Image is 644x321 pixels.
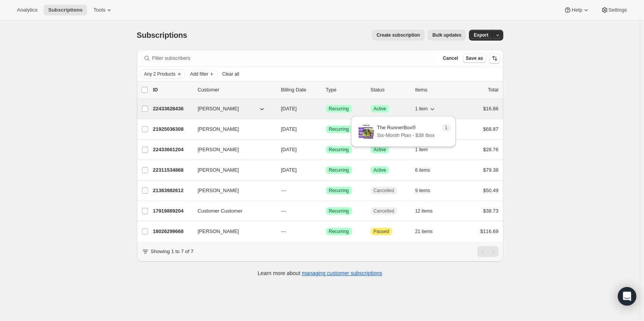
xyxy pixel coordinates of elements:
[371,86,409,94] p: Status
[198,207,243,215] span: Customer Customer
[463,54,486,63] button: Save as
[153,226,499,237] div: 18026299668[PERSON_NAME]---SuccessRecurringAttentionPaused21 items$116.69
[572,7,582,13] span: Help
[374,167,386,173] span: Active
[153,185,499,196] div: 21363982612[PERSON_NAME]---SuccessRecurringCancelled9 items$50.49
[153,146,192,154] p: 22433661204
[376,32,420,38] span: Create subscription
[153,187,192,194] p: 21363982612
[326,86,364,94] div: Type
[483,106,499,112] span: $16.86
[281,126,297,132] span: [DATE]
[488,86,498,94] p: Total
[445,125,448,131] span: 1
[359,124,374,139] img: variant image
[415,206,441,216] button: 12 items
[415,208,433,214] span: 12 items
[93,7,105,13] span: Tools
[372,30,425,41] button: Create subscription
[329,147,349,153] span: Recurring
[329,126,349,132] span: Recurring
[44,5,87,15] button: Subscriptions
[198,187,239,194] span: [PERSON_NAME]
[440,54,461,63] button: Cancel
[329,106,349,112] span: Recurring
[281,188,286,193] span: ---
[153,206,499,216] div: 17919869204Customer Customer---SuccessRecurringCancelled12 items$38.73
[483,147,499,152] span: $28.76
[596,5,632,15] button: Settings
[198,105,239,113] span: [PERSON_NAME]
[474,32,488,38] span: Export
[193,205,270,217] button: Customer Customer
[281,228,286,234] span: ---
[480,228,499,234] span: $116.69
[443,55,458,61] span: Cancel
[281,167,297,173] span: [DATE]
[415,228,433,235] span: 21 items
[144,71,175,77] span: Any 2 Products
[153,105,192,113] p: 22433628436
[609,7,627,13] span: Settings
[153,86,499,94] div: IDCustomerBilling DateTypeStatusItemsTotal
[466,55,483,61] span: Save as
[12,5,42,15] button: Analytics
[415,185,439,196] button: 9 items
[415,103,437,114] button: 1 item
[329,188,349,194] span: Recurring
[193,184,270,197] button: [PERSON_NAME]
[281,86,320,94] p: Billing Date
[477,246,499,257] nav: Pagination
[489,53,500,64] button: Sort the results
[190,71,208,77] span: Add filter
[153,166,192,174] p: 22311534868
[329,167,349,173] span: Recurring
[151,248,194,255] p: Showing 1 to 7 of 7
[140,70,175,78] button: Any 2 Products
[374,106,386,112] span: Active
[483,188,499,193] span: $50.49
[281,147,297,152] span: [DATE]
[153,144,499,155] div: 22433661204[PERSON_NAME][DATE]SuccessRecurringSuccessActive1 item$28.76
[175,70,183,78] button: Clear
[469,30,493,41] button: Export
[374,188,394,194] span: Cancelled
[153,86,192,94] p: ID
[428,30,466,41] button: Bulk updates
[193,103,270,115] button: [PERSON_NAME]
[153,125,192,133] p: 21925036308
[198,146,239,154] span: [PERSON_NAME]
[281,208,286,214] span: ---
[198,86,275,94] p: Customer
[198,125,239,133] span: [PERSON_NAME]
[153,207,192,215] p: 17919869204
[153,103,499,114] div: 22433628436[PERSON_NAME][DATE]SuccessRecurringSuccessActive1 item$16.86
[377,132,435,139] p: Six-Month Plan - $38 /box
[137,31,187,39] span: Subscriptions
[415,86,454,94] div: Items
[559,5,594,15] button: Help
[89,5,118,15] button: Tools
[193,164,270,176] button: [PERSON_NAME]
[302,270,382,276] a: managing customer subscriptions
[483,126,499,132] span: $68.87
[374,228,389,235] span: Paused
[153,165,499,176] div: 22311534868[PERSON_NAME][DATE]SuccessRecurringSuccessActive6 items$79.38
[153,124,499,135] div: 21925036308[PERSON_NAME][DATE]SuccessRecurringSuccessActive6 items$68.87
[415,165,439,176] button: 6 items
[198,166,239,174] span: [PERSON_NAME]
[193,225,270,238] button: [PERSON_NAME]
[415,106,428,112] span: 1 item
[415,188,430,194] span: 9 items
[374,208,394,214] span: Cancelled
[152,53,435,64] input: Filter subscribers
[415,167,430,173] span: 6 items
[219,69,242,79] button: Clear all
[432,32,461,38] span: Bulk updates
[193,123,270,135] button: [PERSON_NAME]
[48,7,83,13] span: Subscriptions
[193,144,270,156] button: [PERSON_NAME]
[329,228,349,235] span: Recurring
[329,208,349,214] span: Recurring
[483,167,499,173] span: $79.38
